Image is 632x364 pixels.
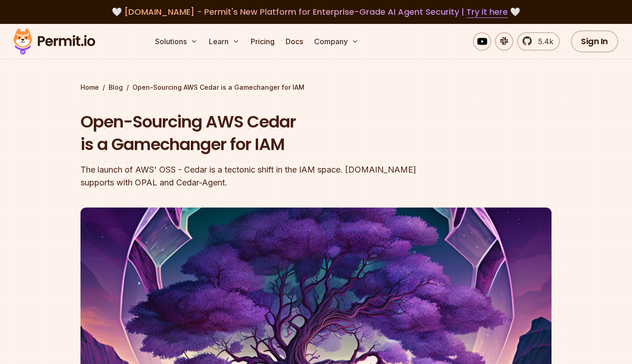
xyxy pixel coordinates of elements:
[151,32,201,51] button: Solutions
[282,32,307,51] a: Docs
[571,30,618,52] a: Sign In
[124,6,508,17] span: [DOMAIN_NAME] - Permit's New Platform for Enterprise-Grade AI Agent Security |
[80,83,552,92] div: / /
[205,32,243,51] button: Learn
[80,163,434,189] div: The launch of AWS' OSS - Cedar is a tectonic shift in the IAM space. [DOMAIN_NAME] supports with ...
[22,6,610,18] div: 🤍 🤍
[80,83,99,92] a: Home
[80,110,434,156] h1: Open-Sourcing AWS Cedar is a Gamechanger for IAM
[9,26,99,57] img: Permit logo
[533,36,553,47] span: 5.4k
[466,6,508,18] a: Try it here
[310,32,362,51] button: Company
[517,32,560,51] a: 5.4k
[247,32,278,51] a: Pricing
[109,83,123,92] a: Blog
